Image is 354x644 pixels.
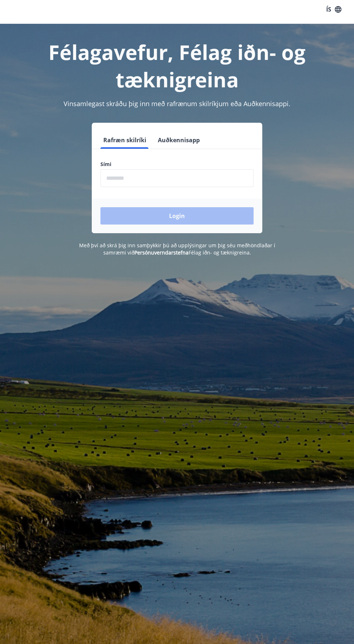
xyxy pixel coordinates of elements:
[134,249,189,256] a: Persónuverndarstefna
[64,99,290,108] span: Vinsamlegast skráðu þig inn með rafrænum skilríkjum eða Auðkennisappi.
[100,161,254,168] label: Sími
[155,131,203,149] button: Auðkennisapp
[9,38,345,93] h1: Félagavefur, Félag iðn- og tæknigreina
[322,3,345,16] button: ÍS
[100,131,149,149] button: Rafræn skilríki
[79,242,275,256] span: Með því að skrá þig inn samþykkir þú að upplýsingar um þig séu meðhöndlaðar í samræmi við Félag i...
